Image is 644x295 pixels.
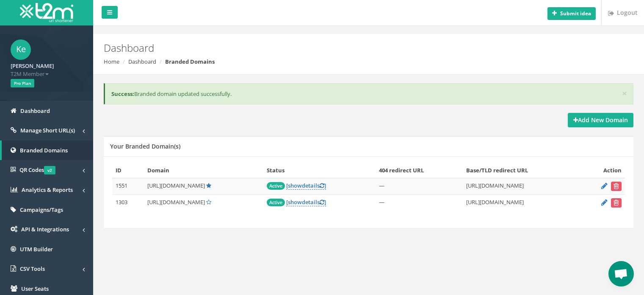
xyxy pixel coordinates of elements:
[20,245,53,253] span: UTM Builder
[104,42,543,53] h2: Dashboard
[11,60,83,78] a: [PERSON_NAME] T2M Member
[20,206,63,214] span: Campaigns/Tags
[104,58,119,65] a: Home
[206,198,211,206] a: Set Default
[112,178,144,194] td: 1551
[20,107,50,115] span: Dashboard
[112,194,144,211] td: 1303
[376,194,463,211] td: —
[286,182,326,190] a: [showdetails]
[267,199,285,206] span: Active
[147,182,205,189] span: [URL][DOMAIN_NAME]
[20,126,75,134] span: Manage Short URL(s)
[547,7,596,20] button: Submit idea
[560,10,591,17] b: Submit idea
[463,163,579,178] th: Base/TLD redirect URL
[111,90,134,98] b: Success:
[288,198,302,206] span: show
[286,198,326,206] a: [showdetails]
[579,163,625,178] th: Action
[128,58,156,65] a: Dashboard
[622,89,627,98] button: ×
[463,178,579,194] td: [URL][DOMAIN_NAME]
[573,116,628,124] strong: Add New Domain
[11,79,34,87] span: Pro Plan
[21,225,69,233] span: API & Integrations
[22,186,73,194] span: Analytics & Reports
[44,166,55,174] span: v2
[20,146,68,154] span: Branded Domains
[263,163,375,178] th: Status
[267,182,285,190] span: Active
[288,182,302,189] span: show
[608,261,634,287] div: Open chat
[463,194,579,211] td: [URL][DOMAIN_NAME]
[20,265,45,273] span: CSV Tools
[110,143,180,149] h5: Your Branded Domain(s)
[104,83,633,105] div: Branded domain updated successfully.
[19,166,55,174] span: QR Codes
[11,39,31,60] span: Ke
[147,198,205,206] span: [URL][DOMAIN_NAME]
[11,70,83,78] span: T2M Member
[376,163,463,178] th: 404 redirect URL
[11,62,54,70] strong: [PERSON_NAME]
[206,182,211,189] a: Default
[21,285,49,292] span: User Seats
[568,113,633,127] a: Add New Domain
[112,163,144,178] th: ID
[20,3,73,22] img: T2M
[144,163,264,178] th: Domain
[376,178,463,194] td: —
[165,58,215,65] strong: Branded Domains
